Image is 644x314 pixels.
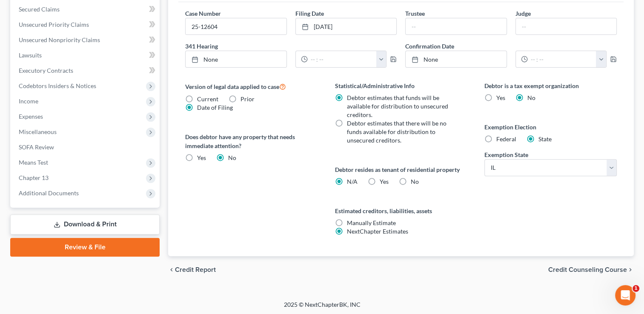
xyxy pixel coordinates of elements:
[19,21,89,28] span: Unsecured Priority Claims
[615,285,635,305] iframe: Intercom live chat
[186,18,286,34] input: Enter case number...
[185,9,221,18] label: Case Number
[10,238,160,257] a: Review & File
[295,9,324,18] label: Filing Date
[496,135,516,143] span: Federal
[548,266,627,273] span: Credit Counseling Course
[19,189,79,197] span: Additional Documents
[405,9,425,18] label: Trustee
[19,174,49,181] span: Chapter 13
[19,97,38,105] span: Income
[197,95,218,103] span: Current
[175,266,216,273] span: Credit Report
[347,228,408,235] span: NextChapter Estimates
[19,6,60,13] span: Secured Claims
[484,81,617,90] label: Debtor is a tax exempt organization
[12,140,160,155] a: SOFA Review
[185,81,318,91] label: Version of legal data applied to case
[197,104,233,111] span: Date of Filing
[335,165,467,174] label: Debtor resides as tenant of residential property
[19,36,100,43] span: Unsecured Nonpriority Claims
[19,159,48,166] span: Means Test
[627,266,634,273] i: chevron_right
[308,51,377,67] input: -- : --
[19,113,43,120] span: Expenses
[515,9,531,18] label: Judge
[347,120,447,144] span: Debtor estimates that there will be no funds available for distribution to unsecured creditors.
[401,42,621,51] label: Confirmation Date
[516,18,616,34] input: --
[347,219,396,226] span: Manually Estimate
[528,51,597,67] input: -- : --
[12,48,160,63] a: Lawsuits
[19,82,96,89] span: Codebtors Insiders & Notices
[380,178,389,185] span: Yes
[181,42,401,51] label: 341 Hearing
[12,2,160,17] a: Secured Claims
[12,32,160,48] a: Unsecured Nonpriority Claims
[347,178,358,185] span: N/A
[496,94,505,101] span: Yes
[406,18,506,34] input: --
[186,51,286,67] a: None
[633,285,639,292] span: 1
[168,266,216,273] button: chevron_left Credit Report
[548,266,634,273] button: Credit Counseling Course chevron_right
[12,17,160,32] a: Unsecured Priority Claims
[527,94,535,101] span: No
[19,143,54,151] span: SOFA Review
[411,178,419,185] span: No
[484,150,528,159] label: Exemption State
[347,94,448,118] span: Debtor estimates that funds will be available for distribution to unsecured creditors.
[228,154,236,161] span: No
[185,132,318,150] label: Does debtor have any property that needs immediate attention?
[12,63,160,78] a: Executory Contracts
[10,214,160,234] a: Download & Print
[406,51,506,67] a: None
[240,95,255,103] span: Prior
[296,18,396,34] a: [DATE]
[335,81,467,90] label: Statistical/Administrative Info
[197,154,206,161] span: Yes
[19,51,42,59] span: Lawsuits
[19,128,57,135] span: Miscellaneous
[19,67,73,74] span: Executory Contracts
[168,266,175,273] i: chevron_left
[484,123,617,131] label: Exemption Election
[335,206,467,215] label: Estimated creditors, liabilities, assets
[538,135,552,143] span: State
